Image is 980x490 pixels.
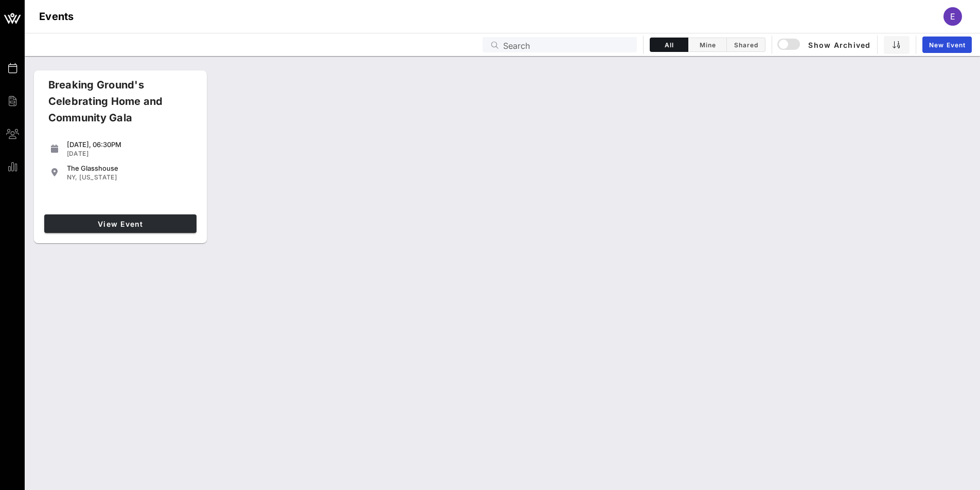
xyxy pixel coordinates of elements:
button: Shared [727,38,765,52]
a: View Event [44,214,197,233]
span: View Event [48,220,192,228]
span: [US_STATE] [79,173,117,181]
span: New Event [929,41,966,49]
a: New Event [922,37,972,53]
button: All [650,38,688,52]
div: [DATE] [67,150,192,158]
button: Show Archived [778,35,871,54]
div: Breaking Ground's Celebrating Home and Community Gala [40,77,191,134]
span: Shared [733,41,759,49]
h1: Events [39,8,74,25]
span: E [950,11,955,22]
button: Mine [688,38,727,52]
span: All [656,41,682,49]
div: E [943,7,962,26]
span: NY, [67,173,78,181]
div: [DATE], 06:30PM [67,140,192,149]
span: Mine [694,41,720,49]
span: Show Archived [779,39,870,51]
div: The Glasshouse [67,164,192,172]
